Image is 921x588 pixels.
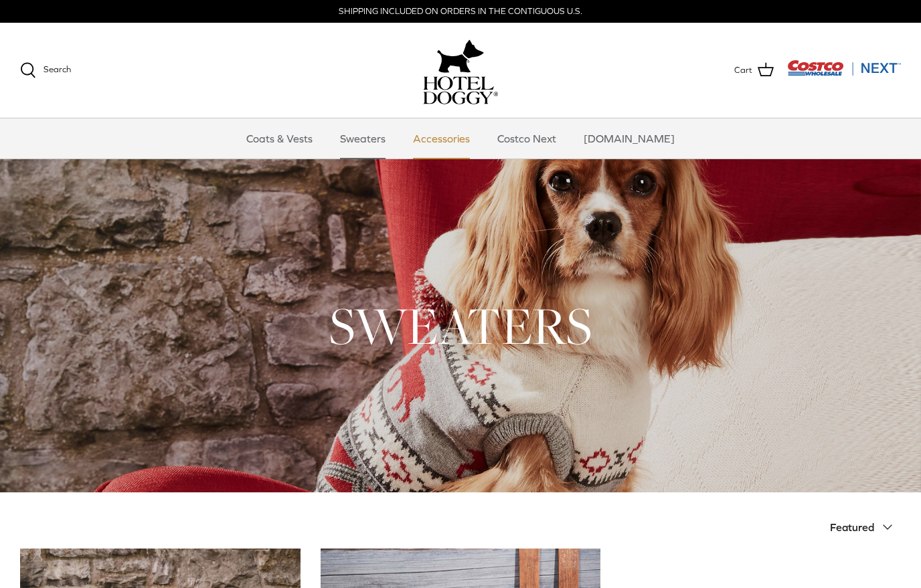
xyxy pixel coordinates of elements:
img: hoteldoggy.com [437,36,484,76]
a: Cart [734,62,774,79]
a: Sweaters [328,118,398,159]
span: Featured [830,521,874,533]
span: Cart [734,64,752,78]
button: Featured [830,512,901,542]
a: Costco Next [485,118,568,159]
a: Accessories [401,118,482,159]
span: Search [44,64,71,74]
a: Visit Costco Next [787,68,901,78]
h1: SWEATERS [20,293,901,359]
a: hoteldoggy.com hoteldoggycom [423,36,498,104]
a: [DOMAIN_NAME] [572,118,687,159]
img: Costco Next [787,60,901,76]
img: hoteldoggycom [423,76,498,104]
a: Search [20,62,71,78]
a: Coats & Vests [234,118,325,159]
